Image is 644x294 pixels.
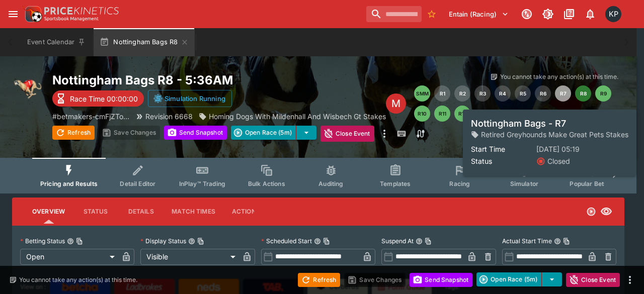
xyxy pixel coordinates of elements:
[40,180,98,187] span: Pricing and Results
[474,85,491,102] button: R3
[197,238,204,245] button: Copy To Clipboard
[32,158,604,193] div: Event type filters
[381,237,414,245] p: Suspend At
[378,126,390,142] button: more
[510,180,538,187] span: Simulator
[600,206,612,218] svg: Visible
[539,5,557,23] button: Toggle light/dark mode
[231,126,296,140] button: Open Race (5m)
[164,200,223,224] button: Match Times
[414,85,430,102] button: SMM
[209,111,386,122] p: Homing Dogs With Mildenhall And Wisbech Gt Stakes
[140,237,186,245] p: Display Status
[24,200,73,224] button: Overview
[563,238,570,245] button: Copy To Clipboard
[318,180,343,187] span: Auditing
[380,180,411,187] span: Templates
[414,85,624,122] nav: pagination navigation
[94,28,195,56] button: Nottingham Bags R8
[586,207,596,217] svg: Open
[164,126,227,140] button: Send Snapshot
[541,129,567,139] p: Override
[454,85,470,102] button: R2
[44,17,99,21] img: Sportsbook Management
[223,200,269,224] button: Actions
[19,275,137,284] p: You cannot take any action(s) at this time.
[595,85,611,102] button: R9
[449,180,470,187] span: Racing
[120,180,155,187] span: Detail Editor
[588,129,620,139] p: Auto-Save
[605,6,621,22] div: Kedar Pandit
[20,237,65,245] p: Betting Status
[386,93,406,114] div: Edit Meeting
[199,111,386,122] div: Homing Dogs With Mildenhall And Wisbech Gt Stakes
[566,273,620,287] button: Close Event
[76,238,83,245] button: Copy To Clipboard
[20,249,118,265] div: Open
[515,85,531,102] button: R5
[12,72,44,105] img: greyhound_racing.png
[118,200,164,224] button: Details
[73,200,118,224] button: Status
[366,6,422,22] input: search
[454,106,470,122] button: R12
[542,272,562,286] button: select merge strategy
[518,5,536,23] button: Connected to PK
[70,93,138,104] p: Race Time 00:00:00
[502,237,552,245] p: Actual Start Time
[248,180,285,187] span: Bulk Actions
[44,7,119,15] img: PriceKinetics
[555,85,571,102] button: R7
[22,4,42,24] img: PriceKinetics Logo
[434,106,450,122] button: R11
[4,5,22,23] button: open drawer
[320,126,374,142] button: Close Event
[52,126,95,140] button: Refresh
[535,85,551,102] button: R6
[443,6,515,22] button: Select Tenant
[477,126,624,142] div: Start From
[560,5,578,23] button: Documentation
[323,238,330,245] button: Copy To Clipboard
[414,106,430,122] button: R10
[424,6,440,22] button: No Bookmarks
[21,28,92,56] button: Event Calendar
[145,111,193,122] p: Revision 6668
[476,272,542,286] button: Open Race (5m)
[476,272,562,286] div: split button
[52,72,386,88] h2: Copy To Clipboard
[570,180,607,187] span: Popular Bets
[148,90,232,107] button: Simulation Running
[296,126,316,140] button: select merge strategy
[425,238,432,245] button: Copy To Clipboard
[140,249,238,265] div: Visible
[624,274,636,286] button: more
[500,72,618,81] p: You cannot take any action(s) at this time.
[179,180,225,187] span: InPlay™ Trading
[581,5,599,23] button: Notifications
[602,3,624,25] button: Kedar Pandit
[434,85,450,102] button: R1
[298,273,340,287] button: Refresh
[494,129,521,139] p: Overtype
[495,85,511,102] button: R4
[575,85,591,102] button: R8
[231,126,316,140] div: split button
[261,237,312,245] p: Scheduled Start
[410,273,472,287] button: Send Snapshot
[52,111,129,122] p: Copy To Clipboard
